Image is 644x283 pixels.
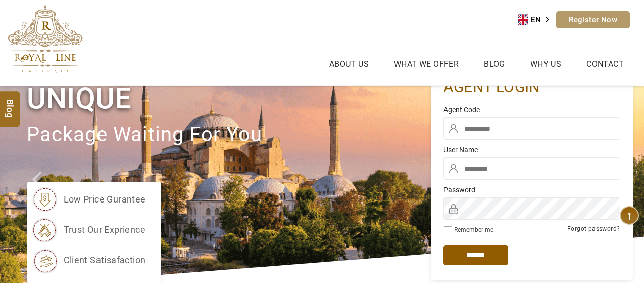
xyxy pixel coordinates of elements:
img: The Royal Line Holidays [8,5,83,73]
li: trust our exprience [32,217,146,242]
a: EN [518,12,556,27]
a: Forgot password? [567,225,620,232]
a: Why Us [528,57,564,71]
span: Blog [4,99,17,108]
label: Agent Code [443,105,620,115]
label: Password [443,185,620,195]
a: Blog [481,57,508,71]
div: Language [518,12,556,27]
li: low price gurantee [32,187,146,212]
h1: Unique [27,79,431,117]
a: About Us [327,57,371,71]
label: Remember me [454,226,493,233]
a: Register Now [556,11,630,28]
label: User Name [443,145,620,155]
a: Contact [584,57,626,71]
aside: Language selected: English [518,12,556,27]
h2: agent login [443,77,620,97]
li: client satisafaction [32,248,146,273]
a: What we Offer [391,57,461,71]
p: package waiting for you [27,118,431,152]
